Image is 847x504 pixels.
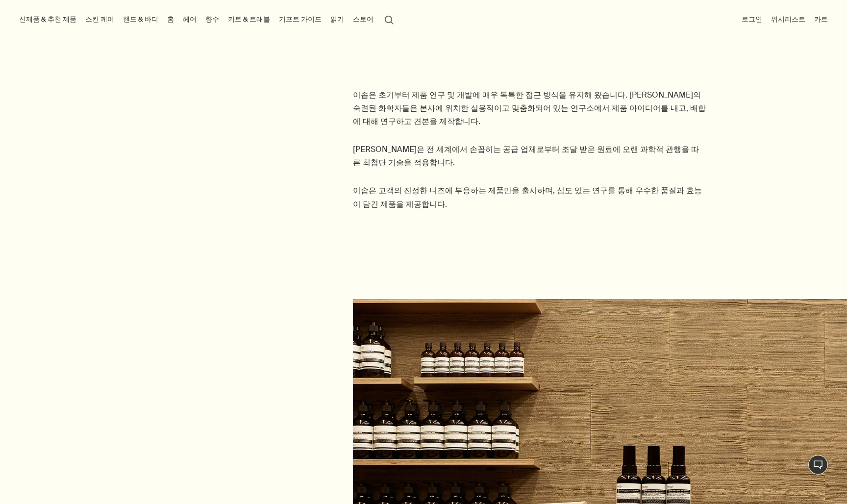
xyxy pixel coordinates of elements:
a: 홈 [165,13,176,26]
p: 이솝은 고객의 진정한 니즈에 부응하는 제품만을 출시하며, 심도 있는 연구를 통해 우수한 품질과 효능이 담긴 제품을 제공합니다. [353,184,706,210]
button: 로그인 [740,13,764,26]
a: 위시리스트 [769,13,807,26]
button: 스토어 [351,13,375,26]
a: 스킨 케어 [83,13,116,26]
a: 핸드 & 바디 [121,13,160,26]
a: 키트 & 트래블 [226,13,272,26]
a: 향수 [203,13,221,26]
button: 검색창 열기 [380,10,398,28]
button: 신제품 & 추천 제품 [17,13,78,26]
p: [PERSON_NAME]은 전 세계에서 손꼽히는 공급 업체로부터 조달 받은 원료에 오랜 과학적 관행을 따른 최첨단 기술을 적용합니다. [353,143,706,169]
button: 1:1 채팅 상담 [808,455,828,475]
a: 읽기 [328,13,346,26]
a: 헤어 [181,13,199,26]
p: 이솝은 초기부터 제품 연구 및 개발에 매우 독특한 접근 방식을 유지해 왔습니다. [PERSON_NAME]의 숙련된 화학자들은 본사에 위치한 실용적이고 맞춤화되어 있는 연구소에... [353,88,706,128]
button: 카트 [812,13,830,26]
a: 기프트 가이드 [277,13,324,26]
